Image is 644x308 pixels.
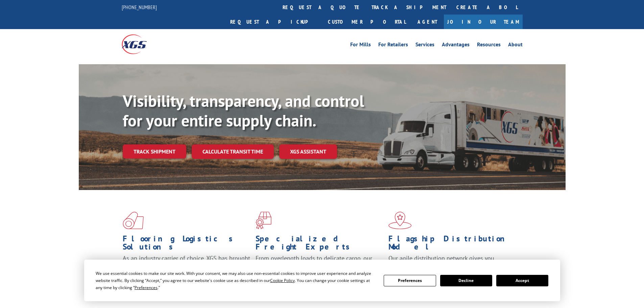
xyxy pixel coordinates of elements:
[123,254,250,278] span: As an industry carrier of choice, XGS has brought innovation and dedication to flooring logistics...
[323,15,411,29] a: Customer Portal
[388,254,513,270] span: Our agile distribution network gives you nationwide inventory management on demand.
[123,144,186,159] a: Track shipment
[256,235,383,254] h1: Specialized Freight Experts
[96,270,376,291] div: We use essential cookies to make our site work. With your consent, we may also use non-essential ...
[122,4,157,10] a: [PHONE_NUMBER]
[477,42,501,49] a: Resources
[384,275,436,286] button: Preferences
[256,254,383,284] p: From overlength loads to delicate cargo, our experienced staff knows the best way to move your fr...
[388,212,412,229] img: xgs-icon-flagship-distribution-model-red
[123,90,364,131] b: Visibility, transparency, and control for your entire supply chain.
[192,144,274,159] a: Calculate transit time
[411,15,444,29] a: Agent
[444,15,523,29] a: Join Our Team
[225,15,323,29] a: Request a pickup
[415,42,434,49] a: Services
[440,275,492,286] button: Decline
[123,235,251,254] h1: Flooring Logistics Solutions
[84,260,560,301] div: Cookie Consent Prompt
[123,212,144,229] img: xgs-icon-total-supply-chain-intelligence-red
[378,42,408,49] a: For Retailers
[270,278,295,283] span: Cookie Policy
[388,235,516,254] h1: Flagship Distribution Model
[256,212,271,229] img: xgs-icon-focused-on-flooring-red
[350,42,371,49] a: For Mills
[508,42,523,49] a: About
[496,275,548,286] button: Accept
[135,285,158,290] span: Preferences
[442,42,470,49] a: Advantages
[279,144,337,159] a: XGS ASSISTANT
